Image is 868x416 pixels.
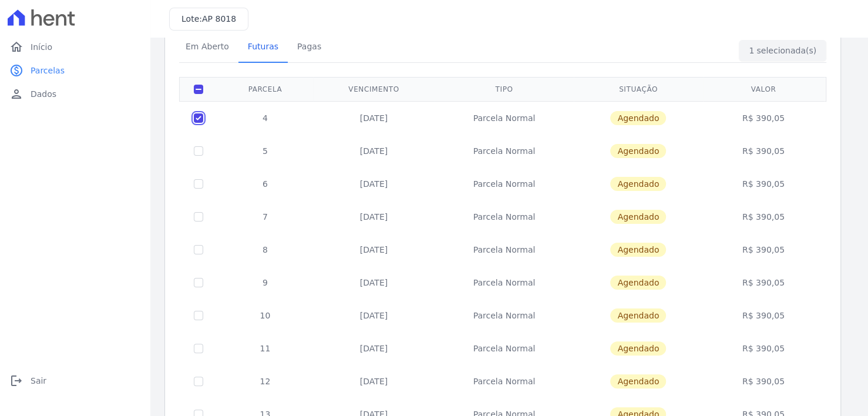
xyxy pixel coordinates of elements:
[31,41,52,53] span: Início
[313,299,435,332] td: [DATE]
[217,299,313,332] td: 10
[703,233,824,266] td: R$ 390,05
[435,233,574,266] td: Parcela Normal
[313,135,435,167] td: [DATE]
[703,101,824,135] td: R$ 390,05
[610,243,666,257] span: Agendado
[313,233,435,266] td: [DATE]
[217,167,313,200] td: 6
[435,299,574,332] td: Parcela Normal
[313,365,435,398] td: [DATE]
[435,101,574,135] td: Parcela Normal
[241,35,285,58] span: Futuras
[435,365,574,398] td: Parcela Normal
[290,35,328,58] span: Pagas
[435,200,574,233] td: Parcela Normal
[574,77,703,101] th: Situação
[9,63,23,78] i: paid
[5,35,146,59] a: homeInício
[217,365,313,398] td: 12
[9,87,23,101] i: person
[703,77,824,101] th: Valor
[31,88,56,100] span: Dados
[703,266,824,299] td: R$ 390,05
[313,167,435,200] td: [DATE]
[217,101,313,135] td: 4
[313,77,435,101] th: Vencimento
[5,59,146,82] a: paidParcelas
[313,332,435,365] td: [DATE]
[179,35,236,58] span: Em Aberto
[9,40,23,54] i: home
[610,341,666,355] span: Agendado
[703,332,824,365] td: R$ 390,05
[9,374,23,388] i: logout
[610,308,666,323] span: Agendado
[610,276,666,290] span: Agendado
[703,299,824,332] td: R$ 390,05
[5,369,146,392] a: logoutSair
[610,177,666,191] span: Agendado
[610,210,666,224] span: Agendado
[313,101,435,135] td: [DATE]
[313,200,435,233] td: [DATE]
[610,374,666,388] span: Agendado
[238,32,288,63] a: Futuras
[435,77,574,101] th: Tipo
[435,332,574,365] td: Parcela Normal
[703,167,824,200] td: R$ 390,05
[610,111,666,125] span: Agendado
[435,167,574,200] td: Parcela Normal
[217,77,313,101] th: Parcela
[181,13,236,25] h3: Lote:
[31,375,46,387] span: Sair
[288,32,331,63] a: Pagas
[610,144,666,158] span: Agendado
[217,200,313,233] td: 7
[435,135,574,167] td: Parcela Normal
[176,32,238,63] a: Em Aberto
[31,65,65,76] span: Parcelas
[703,135,824,167] td: R$ 390,05
[5,82,146,106] a: personDados
[435,266,574,299] td: Parcela Normal
[703,200,824,233] td: R$ 390,05
[217,266,313,299] td: 9
[217,233,313,266] td: 8
[217,332,313,365] td: 11
[313,266,435,299] td: [DATE]
[703,365,824,398] td: R$ 390,05
[217,135,313,167] td: 5
[202,14,236,24] span: AP 8018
